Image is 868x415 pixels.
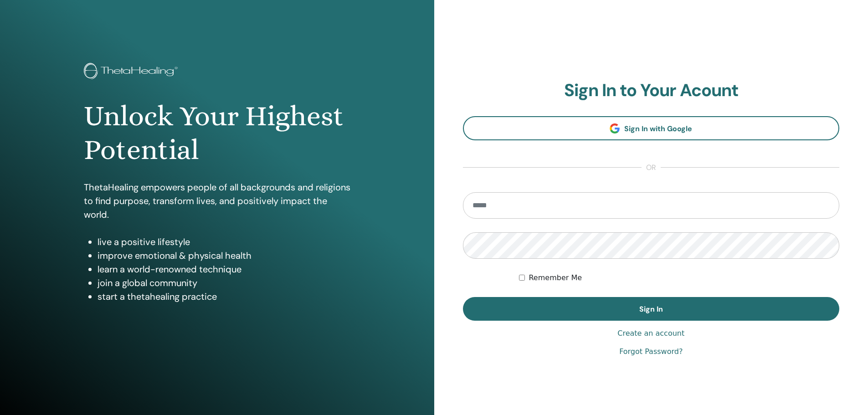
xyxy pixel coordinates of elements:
h2: Sign In to Your Acount [463,80,840,101]
p: ThetaHealing empowers people of all backgrounds and religions to find purpose, transform lives, a... [84,180,350,221]
span: Sign In with Google [624,124,692,133]
div: Keep me authenticated indefinitely or until I manually logout [519,272,839,283]
h1: Unlock Your Highest Potential [84,99,350,167]
label: Remember Me [529,272,582,283]
li: improve emotional & physical health [98,249,350,262]
li: join a global community [98,276,350,290]
button: Sign In [463,297,840,321]
span: or [642,162,661,173]
li: start a thetahealing practice [98,290,350,303]
span: Sign In [639,304,663,314]
li: learn a world-renowned technique [98,262,350,276]
a: Sign In with Google [463,116,840,140]
li: live a positive lifestyle [98,235,350,249]
a: Forgot Password? [619,346,683,357]
a: Create an account [617,328,684,339]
